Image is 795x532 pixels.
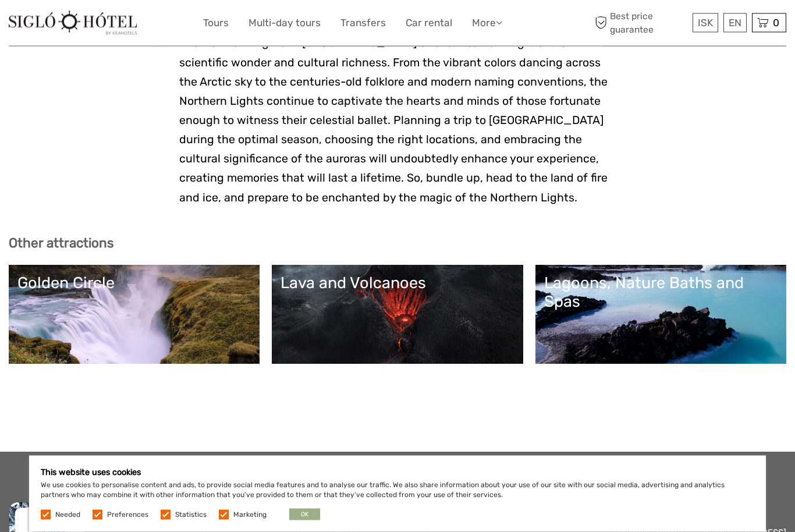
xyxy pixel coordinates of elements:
[9,11,137,35] img: 1961-cf9789f6-8b46-4742-9ac6-6b1b6c93490c_logo_small.jpg
[281,274,514,293] div: Lava and Volcanoes
[233,510,267,520] label: Marketing
[55,510,80,520] label: Needed
[289,509,320,520] button: OK
[9,236,113,251] b: Other attractions
[406,15,452,31] a: Car rental
[175,510,207,520] label: Statistics
[544,274,778,356] a: Lagoons, Nature Baths and Spas
[17,274,251,356] a: Golden Circle
[179,37,608,204] span: The Northern Lights in [GEOGRAPHIC_DATA] offer a mesmerizing blend of scientific wonder and cultu...
[17,274,251,293] div: Golden Circle
[544,274,778,312] div: Lagoons, Nature Baths and Spas
[340,15,386,31] a: Transfers
[29,456,766,532] div: We use cookies to personalise content and ads, to provide social media features and to analyse ou...
[723,13,747,33] div: EN
[592,10,690,36] span: Best price guarantee
[698,17,713,29] span: ISK
[203,15,229,31] a: Tours
[249,15,321,31] a: Multi-day tours
[107,510,148,520] label: Preferences
[771,17,781,29] span: 0
[41,467,754,477] h5: This website uses cookies
[281,274,514,356] a: Lava and Volcanoes
[472,15,502,31] a: More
